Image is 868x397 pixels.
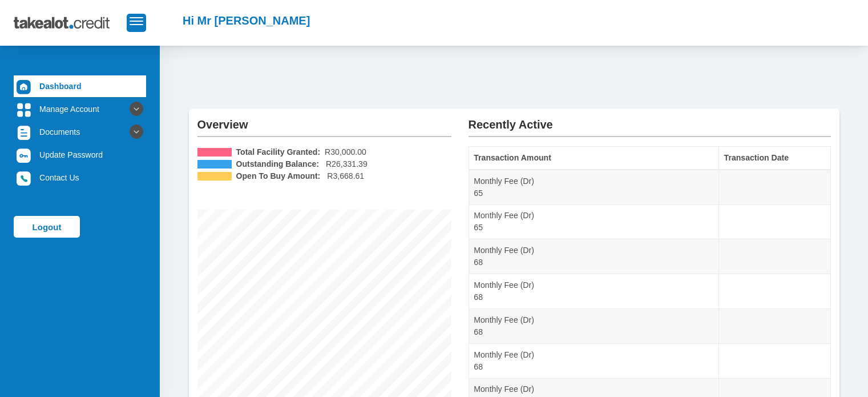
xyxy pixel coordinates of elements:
b: Outstanding Balance: [236,158,320,170]
td: Monthly Fee (Dr) 68 [469,343,718,378]
h2: Overview [197,109,451,131]
a: Documents [14,121,146,143]
h2: Hi Mr [PERSON_NAME] [183,14,310,27]
td: Monthly Fee (Dr) 68 [469,239,718,274]
td: Monthly Fee (Dr) 68 [469,308,718,343]
span: R3,668.61 [327,170,364,182]
a: Manage Account [14,98,146,120]
span: R26,331.39 [326,158,368,170]
td: Monthly Fee (Dr) 68 [469,274,718,309]
a: Update Password [14,144,146,166]
b: Open To Buy Amount: [236,170,321,182]
th: Transaction Date [718,147,830,170]
td: Monthly Fee (Dr) 65 [469,204,718,239]
h2: Recently Active [469,109,831,131]
img: takealot_credit_logo.svg [14,9,127,37]
td: Monthly Fee (Dr) 65 [469,170,718,204]
th: Transaction Amount [469,147,718,170]
a: Logout [14,216,80,238]
span: R30,000.00 [325,146,366,158]
a: Contact Us [14,167,146,189]
a: Dashboard [14,75,146,97]
b: Total Facility Granted: [236,146,321,158]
